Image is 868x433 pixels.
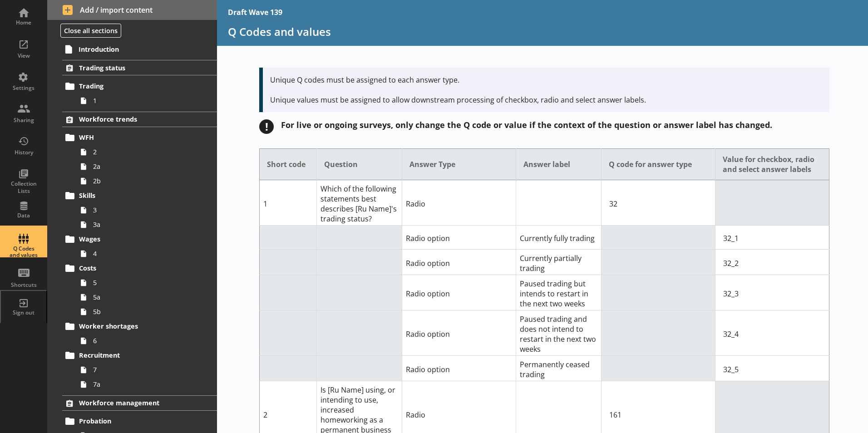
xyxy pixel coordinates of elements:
[62,261,217,276] a: Costs
[402,249,516,275] td: Radio option
[76,174,217,188] a: 2b
[516,356,601,381] td: Permanently ceased trading
[8,52,39,59] div: View
[719,325,825,343] input: Option Value input field
[76,246,217,261] a: 4
[605,195,711,213] input: QCode input field
[715,149,829,180] th: Value for checkbox, radio and select answer labels
[62,348,217,363] a: Recruitment
[316,180,402,226] td: Which of the following statements best describes [Ru Name]'s trading status?
[66,232,217,261] li: Wages4
[66,348,217,392] li: Recruitment77a
[93,206,194,214] span: 3
[79,417,190,425] span: Probation
[79,264,190,272] span: Costs
[66,188,217,232] li: Skills33a
[516,275,601,310] td: Paused trading but intends to restart in the next two weeks
[402,356,516,381] td: Radio option
[79,235,190,243] span: Wages
[605,406,711,424] input: QCode input field
[79,351,190,359] span: Recruitment
[93,96,194,105] span: 1
[8,212,39,219] div: Data
[76,203,217,217] a: 3
[719,360,825,379] input: Option Value input field
[62,188,217,203] a: Skills
[47,112,217,392] li: Workforce trendsWFH22a2bSkills33aWages4Costs55a5bWorker shortages6Recruitment77a
[62,112,217,127] a: Workforce trends
[228,25,857,39] h1: Q Codes and values
[8,309,39,316] div: Sign out
[516,226,601,249] td: Currently fully trading
[402,180,516,226] td: Radio
[76,145,217,159] a: 2
[516,249,601,275] td: Currently partially trading
[719,254,825,272] input: Option Value input field
[66,79,217,108] li: Trading1
[602,149,715,180] th: Q code for answer type
[93,162,194,171] span: 2a
[79,399,190,407] span: Workforce management
[62,232,217,246] a: Wages
[402,226,516,249] td: Radio option
[63,5,202,15] span: Add / import content
[93,220,194,229] span: 3a
[270,75,822,105] p: Unique Q codes must be assigned to each answer type. Unique values must be assigned to allow down...
[60,24,121,38] button: Close all sections
[93,278,194,287] span: 5
[8,246,39,259] div: Q Codes and values
[76,276,217,290] a: 5
[76,217,217,232] a: 3a
[62,42,217,56] a: Introduction
[8,84,39,92] div: Settings
[62,414,217,428] a: Probation
[66,130,217,188] li: WFH22a2b
[93,249,194,258] span: 4
[8,117,39,124] div: Sharing
[402,310,516,355] td: Radio option
[8,149,39,156] div: History
[79,45,190,54] span: Introduction
[79,64,190,72] span: Trading status
[66,261,217,319] li: Costs55a5b
[259,119,274,134] div: !
[79,133,190,142] span: WFH
[76,363,217,377] a: 7
[719,285,825,303] input: Option Value input field
[93,380,194,389] span: 7a
[76,290,217,305] a: 5a
[79,322,190,330] span: Worker shortages
[76,305,217,319] a: 5b
[62,79,217,93] a: Trading
[8,281,39,289] div: Shortcuts
[62,319,217,334] a: Worker shortages
[93,177,194,185] span: 2b
[62,130,217,145] a: WFH
[76,377,217,392] a: 7a
[316,149,402,180] th: Question
[79,191,190,200] span: Skills
[8,180,39,194] div: Collection Lists
[62,60,217,75] a: Trading status
[516,149,601,180] th: Answer label
[76,159,217,174] a: 2a
[281,119,772,130] div: For live or ongoing surveys, only change the Q code or value if the context of the question or an...
[93,365,194,374] span: 7
[228,7,282,17] div: Draft Wave 139
[66,319,217,348] li: Worker shortages6
[76,93,217,108] a: 1
[62,395,217,411] a: Workforce management
[76,334,217,348] a: 6
[93,307,194,316] span: 5b
[260,180,317,226] td: 1
[8,19,39,26] div: Home
[79,115,190,123] span: Workforce trends
[402,149,516,180] th: Answer Type
[79,82,190,90] span: Trading
[93,293,194,301] span: 5a
[719,229,825,247] input: Option Value input field
[47,60,217,108] li: Trading statusTrading1
[93,148,194,156] span: 2
[260,149,317,180] th: Short code
[402,275,516,310] td: Radio option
